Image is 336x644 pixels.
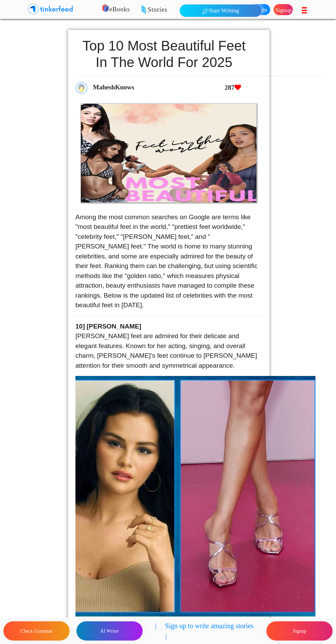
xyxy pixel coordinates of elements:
[81,104,256,202] img: 3040.png
[76,621,143,641] button: AI Writer
[75,212,262,310] p: Among the most common searches on Google are terms like "most beautiful feet in the world," "pret...
[75,37,253,70] h1: Top 10 Most Beautiful Feet in the World for 2025
[266,621,333,641] button: Signup
[251,4,270,15] a: Login
[90,79,276,96] div: MaheshKnows
[75,323,141,330] strong: 10] [PERSON_NAME]
[3,621,70,641] button: Check Grammar
[75,322,262,371] p: [PERSON_NAME] feet are admired for their delicate and elegant features. Known for her acting, sin...
[180,4,262,17] button: Start Writing
[120,5,267,15] p: Stories
[75,82,87,94] img: profile_icon.png
[274,4,293,15] a: Signup
[155,621,260,641] p: | Sign up to write amazing stories |
[93,5,240,14] p: eBooks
